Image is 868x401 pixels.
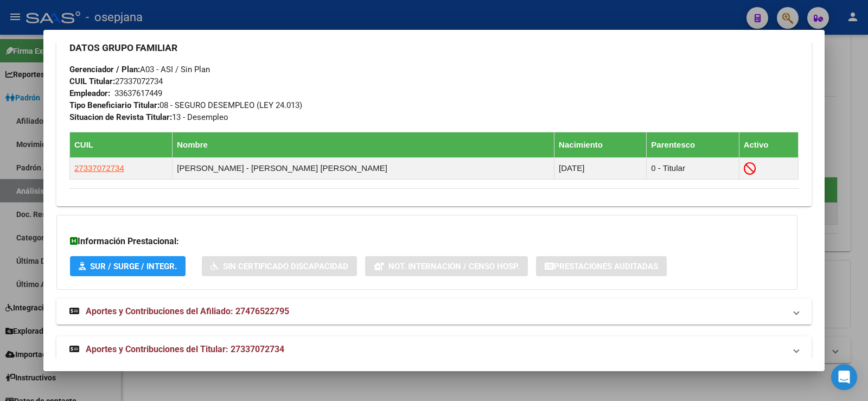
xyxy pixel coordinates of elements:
[86,306,289,316] span: Aportes y Contribuciones del Afiliado: 27476522795
[70,256,186,276] button: SUR / SURGE / INTEGR.
[69,42,799,54] h3: DATOS GRUPO FAMILIAR
[70,132,173,157] th: CUIL
[70,235,784,248] h3: Información Prestacional:
[69,65,140,74] strong: Gerenciador / Plan:
[69,77,163,86] span: 27337072734
[554,132,647,157] th: Nacimiento
[90,262,177,271] span: SUR / SURGE / INTEGR.
[69,77,115,86] strong: CUIL Titular:
[536,256,667,276] button: Prestaciones Auditadas
[74,163,124,173] span: 27337072734
[388,262,519,271] span: Not. Internacion / Censo Hosp.
[69,112,172,122] strong: Situacion de Revista Titular:
[831,364,857,390] div: Open Intercom Messenger
[202,256,357,276] button: Sin Certificado Discapacidad
[69,100,159,110] strong: Tipo Beneficiario Titular:
[69,65,210,74] span: A03 - ASI / Sin Plan
[69,112,228,122] span: 13 - Desempleo
[647,132,739,157] th: Parentesco
[173,157,554,179] td: [PERSON_NAME] - [PERSON_NAME] [PERSON_NAME]
[223,262,348,271] span: Sin Certificado Discapacidad
[69,100,302,110] span: 08 - SEGURO DESEMPLEO (LEY 24.013)
[365,256,528,276] button: Not. Internacion / Censo Hosp.
[56,336,812,362] mat-expansion-panel-header: Aportes y Contribuciones del Titular: 27337072734
[739,132,798,157] th: Activo
[647,157,739,179] td: 0 - Titular
[56,298,812,324] mat-expansion-panel-header: Aportes y Contribuciones del Afiliado: 27476522795
[86,344,284,354] span: Aportes y Contribuciones del Titular: 27337072734
[114,87,162,99] div: 33637617449
[69,88,110,98] strong: Empleador:
[554,262,658,271] span: Prestaciones Auditadas
[554,157,647,179] td: [DATE]
[173,132,554,157] th: Nombre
